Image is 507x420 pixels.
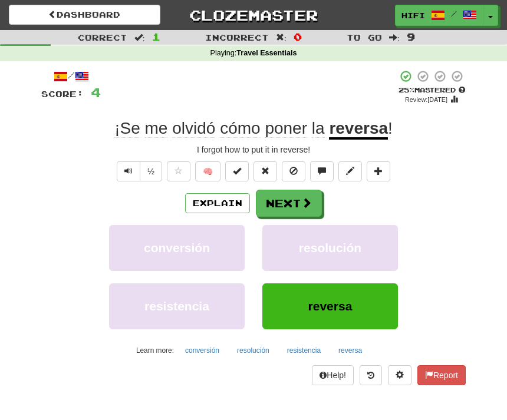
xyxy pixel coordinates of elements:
span: 4 [91,85,101,100]
button: 🧠 [195,161,220,181]
span: Incorrect [205,32,269,42]
button: Play sentence audio (ctl+space) [117,161,140,181]
span: Correct [78,32,127,42]
div: / [41,70,101,84]
button: resolución [262,225,398,271]
button: Favorite sentence (alt+f) [167,161,190,181]
span: ¡Se [114,119,140,138]
button: Edit sentence (alt+d) [338,161,362,181]
div: Text-to-speech controls [114,161,162,181]
span: : [276,33,287,41]
div: I forgot how to put it in reverse! [41,144,466,156]
span: : [389,33,400,41]
a: HiFi / [395,5,483,26]
button: reversa [262,283,398,329]
button: Set this sentence to 100% Mastered (alt+m) [225,161,249,181]
span: Score: [41,89,84,99]
span: / [451,9,457,18]
span: 0 [294,31,302,42]
a: Clozemaster [178,5,330,25]
button: Report [417,365,466,385]
button: conversión [179,342,226,359]
button: Next [256,190,322,217]
span: 9 [407,31,415,42]
button: ½ [140,161,162,181]
a: Dashboard [9,5,160,25]
span: conversión [144,241,210,254]
span: olvidó [172,119,215,138]
button: Reset to 0% Mastered (alt+r) [253,161,277,181]
span: 1 [152,31,160,42]
button: Add to collection (alt+a) [367,161,390,181]
button: Round history (alt+y) [360,365,382,385]
span: poner [265,119,307,138]
span: me [145,119,168,138]
u: reversa [329,119,388,140]
div: Mastered [397,85,466,95]
small: Review: [DATE] [405,96,447,103]
button: Ignore sentence (alt+i) [282,161,305,181]
span: HiFi [401,10,425,21]
span: reversa [308,299,353,313]
span: cómo [220,119,260,138]
button: resistencia [281,342,327,359]
span: : [134,33,145,41]
small: Learn more: [136,346,174,355]
button: conversión [109,225,245,271]
button: resolución [231,342,276,359]
strong: Travel Essentials [236,49,297,57]
span: 25 % [399,86,414,94]
span: resolución [299,241,361,254]
span: To go [347,32,382,42]
button: resistencia [109,283,245,329]
button: Help! [312,365,354,385]
span: ! [388,119,393,137]
button: Explain [185,193,250,213]
button: reversa [332,342,368,359]
button: Discuss sentence (alt+u) [310,161,334,181]
span: la [312,119,325,138]
span: resistencia [144,299,209,313]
